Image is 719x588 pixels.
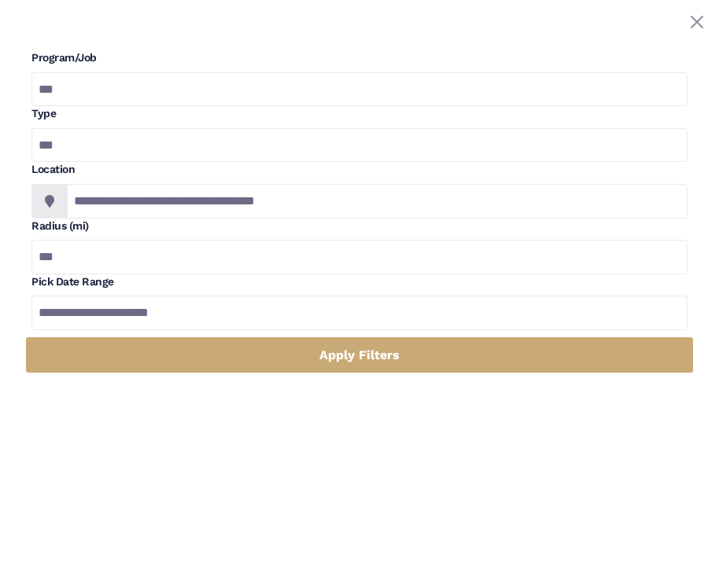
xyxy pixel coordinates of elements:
h4: Program/Job [31,50,688,66]
h4: Pick Date Range [31,274,688,290]
h4: Radius (mi) [31,219,89,234]
h4: Location [31,162,688,178]
input: Location [67,184,688,219]
h4: Type [31,106,688,122]
button: Close [688,13,706,31]
a: Apply Filters [25,336,694,373]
